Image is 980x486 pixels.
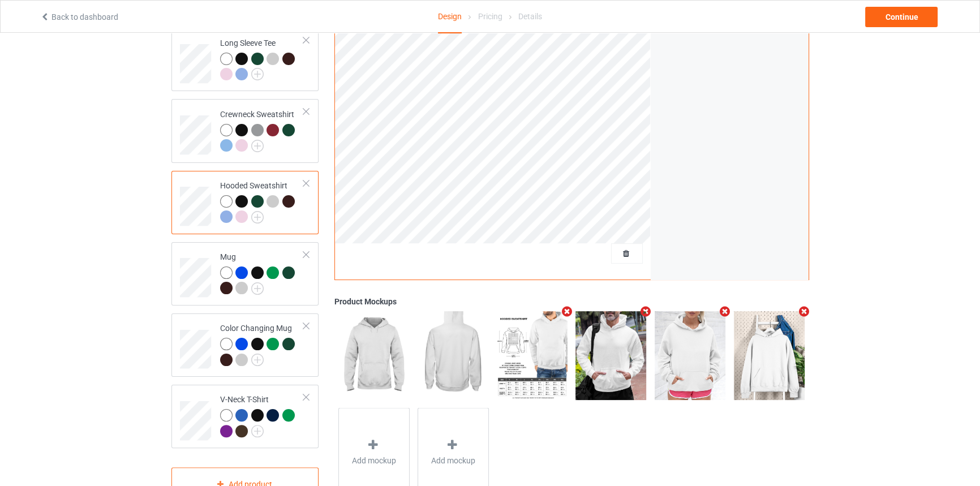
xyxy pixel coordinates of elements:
[171,28,319,91] div: Long Sleeve Tee
[575,312,646,400] img: regular.jpg
[220,37,304,80] div: Long Sleeve Tee
[220,322,304,365] div: Color Changing Mug
[251,282,264,295] img: svg+xml;base64,PD94bWwgdmVyc2lvbj0iMS4wIiBlbmNvZGluZz0iVVRGLTgiPz4KPHN2ZyB3aWR0aD0iMjJweCIgaGVpZ2...
[334,296,809,308] div: Product Mockups
[171,385,319,448] div: V-Neck T-Shirt
[171,242,319,306] div: Mug
[251,140,264,152] img: svg+xml;base64,PD94bWwgdmVyc2lvbj0iMS4wIiBlbmNvZGluZz0iVVRGLTgiPz4KPHN2ZyB3aWR0aD0iMjJweCIgaGVpZ2...
[171,99,319,162] div: Crewneck Sweatshirt
[251,354,264,366] img: svg+xml;base64,PD94bWwgdmVyc2lvbj0iMS4wIiBlbmNvZGluZz0iVVRGLTgiPz4KPHN2ZyB3aWR0aD0iMjJweCIgaGVpZ2...
[478,1,502,32] div: Pricing
[497,312,568,400] img: regular.jpg
[431,455,475,466] span: Add mockup
[40,12,118,21] a: Back to dashboard
[560,306,574,318] i: Remove mockup
[418,312,488,400] img: regular.jpg
[438,1,462,33] div: Design
[251,68,264,80] img: svg+xml;base64,PD94bWwgdmVyc2lvbj0iMS4wIiBlbmNvZGluZz0iVVRGLTgiPz4KPHN2ZyB3aWR0aD0iMjJweCIgaGVpZ2...
[220,394,304,436] div: V-Neck T-Shirt
[220,180,304,222] div: Hooded Sweatshirt
[797,306,811,318] i: Remove mockup
[655,312,725,400] img: regular.jpg
[251,425,264,437] img: svg+xml;base64,PD94bWwgdmVyc2lvbj0iMS4wIiBlbmNvZGluZz0iVVRGLTgiPz4KPHN2ZyB3aWR0aD0iMjJweCIgaGVpZ2...
[220,251,304,294] div: Mug
[251,211,264,223] img: svg+xml;base64,PD94bWwgdmVyc2lvbj0iMS4wIiBlbmNvZGluZz0iVVRGLTgiPz4KPHN2ZyB3aWR0aD0iMjJweCIgaGVpZ2...
[734,312,805,400] img: regular.jpg
[718,306,732,318] i: Remove mockup
[518,1,542,32] div: Details
[639,306,653,318] i: Remove mockup
[171,171,319,234] div: Hooded Sweatshirt
[338,312,409,400] img: regular.jpg
[352,455,396,466] span: Add mockup
[171,313,319,377] div: Color Changing Mug
[865,7,938,27] div: Continue
[220,109,304,151] div: Crewneck Sweatshirt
